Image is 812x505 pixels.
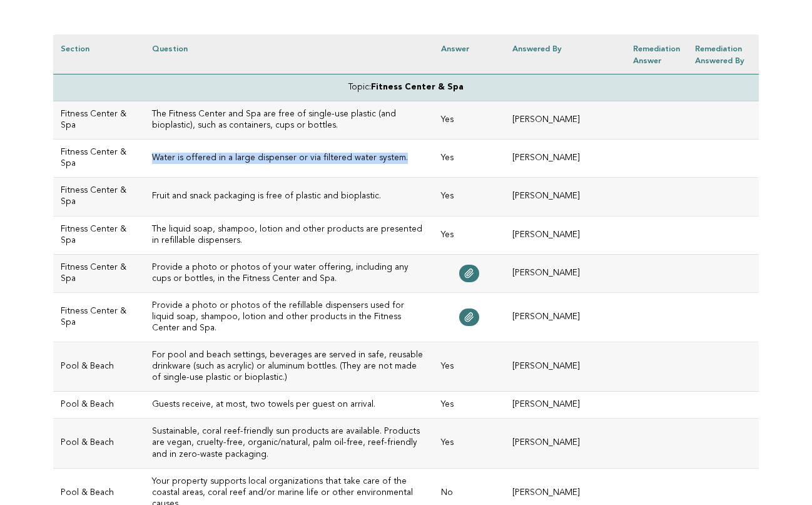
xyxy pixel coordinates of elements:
[145,34,434,74] th: Question
[53,74,759,101] td: Topic:
[53,392,145,419] td: Pool & Beach
[505,34,626,74] th: Answered by
[152,300,426,334] h3: Provide a photo or photos of the refillable dispensers used for liquid soap, shampoo, lotion and ...
[505,178,626,216] td: [PERSON_NAME]
[434,392,505,419] td: Yes
[371,83,464,91] strong: Fitness Center & Spa
[505,419,626,468] td: [PERSON_NAME]
[53,342,145,392] td: Pool & Beach
[152,224,426,247] h3: The liquid soap, shampoo, lotion and other products are presented in refillable dispensers.
[152,262,426,285] h3: Provide a photo or photos of your water offering, including any cups or bottles, in the Fitness C...
[53,140,145,178] td: Fitness Center & Spa
[53,178,145,216] td: Fitness Center & Spa
[152,399,426,411] h3: Guests receive, at most, two towels per guest on arrival.
[688,34,759,74] th: Remediation Answered by
[505,216,626,254] td: [PERSON_NAME]
[434,216,505,254] td: Yes
[505,342,626,392] td: [PERSON_NAME]
[434,101,505,140] td: Yes
[434,34,505,74] th: Answer
[53,292,145,342] td: Fitness Center & Spa
[434,140,505,178] td: Yes
[434,178,505,216] td: Yes
[505,254,626,292] td: [PERSON_NAME]
[53,419,145,468] td: Pool & Beach
[505,101,626,140] td: [PERSON_NAME]
[152,191,426,202] h3: Fruit and snack packaging is free of plastic and bioplastic.
[434,342,505,392] td: Yes
[626,34,688,74] th: Remediation Answer
[53,101,145,140] td: Fitness Center & Spa
[53,216,145,254] td: Fitness Center & Spa
[152,350,426,384] h3: For pool and beach settings, beverages are served in safe, reusable drinkware (such as acrylic) o...
[505,292,626,342] td: [PERSON_NAME]
[505,140,626,178] td: [PERSON_NAME]
[505,392,626,419] td: [PERSON_NAME]
[434,419,505,468] td: Yes
[53,254,145,292] td: Fitness Center & Spa
[53,34,145,74] th: Section
[152,426,426,460] h3: Sustainable, coral reef-friendly sun products are available. Products are vegan, cruelty-free, or...
[152,109,426,131] h3: The Fitness Center and Spa are free of single-use plastic (and bioplastic), such as containers, c...
[152,153,426,164] h3: Water is offered in a large dispenser or via filtered water system.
